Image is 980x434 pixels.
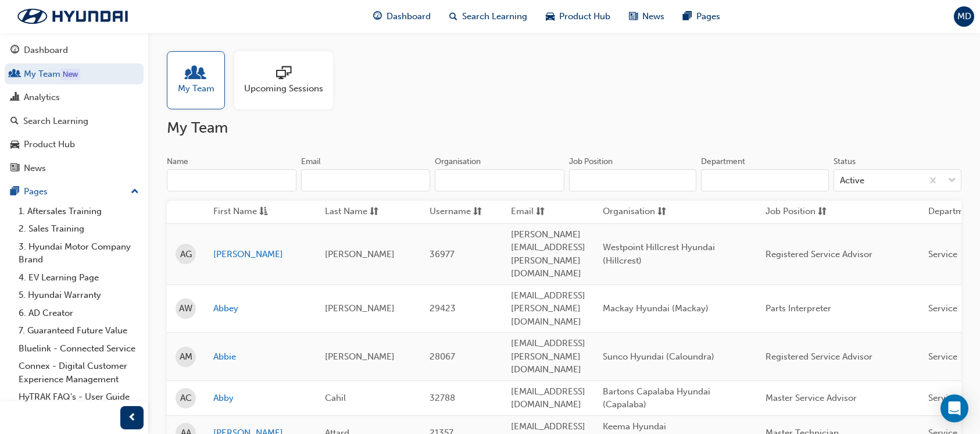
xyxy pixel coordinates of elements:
span: sorting-icon [818,205,827,219]
button: Emailsorting-icon [511,205,575,219]
a: Upcoming Sessions [234,51,342,109]
span: AM [180,350,192,364]
a: Abbey [213,302,307,315]
span: people-icon [10,69,19,80]
span: Email [511,205,534,219]
a: pages-iconPages [674,5,729,29]
span: 32788 [430,393,455,403]
span: guage-icon [10,45,19,56]
span: [EMAIL_ADDRESS][DOMAIN_NAME] [511,386,585,410]
span: Product Hub [559,10,610,23]
a: news-iconNews [620,5,674,29]
button: DashboardMy TeamAnalyticsSearch LearningProduct HubNews [5,37,144,181]
a: 5. Hyundai Warranty [14,286,144,304]
span: search-icon [10,116,19,127]
a: 3. Hyundai Motor Company Brand [14,238,144,269]
span: sessionType_ONLINE_URL-icon [276,66,291,82]
a: 7. Guaranteed Future Value [14,322,144,340]
input: Name [167,169,296,191]
button: Usernamesorting-icon [430,205,493,219]
span: Cahil [325,393,346,403]
span: Job Position [766,205,816,219]
span: AW [179,302,192,315]
span: Service [928,351,957,362]
h2: My Team [167,119,961,137]
span: car-icon [546,9,555,24]
span: search-icon [449,9,457,24]
input: Job Position [569,169,697,191]
span: Registered Service Advisor [766,249,872,259]
a: Abby [213,392,307,405]
span: [PERSON_NAME][EMAIL_ADDRESS][PERSON_NAME][DOMAIN_NAME] [511,229,585,279]
div: Product Hub [24,138,75,151]
button: Pages [5,181,144,202]
a: Product Hub [5,134,144,155]
input: Organisation [435,169,564,191]
span: Search Learning [462,10,527,23]
button: Last Namesorting-icon [325,205,389,219]
a: Connex - Digital Customer Experience Management [14,357,144,388]
span: Pages [696,10,720,23]
span: Westpoint Hillcrest Hyundai (Hillcrest) [603,242,715,266]
span: pages-icon [683,9,692,24]
div: Department [701,156,745,168]
span: 36977 [430,249,455,259]
div: Email [301,156,321,168]
div: Active [840,174,864,187]
input: Department [701,169,829,191]
span: Department [928,205,977,219]
div: Search Learning [23,115,88,128]
img: Trak [6,4,140,29]
span: First Name [213,205,257,219]
button: Organisationsorting-icon [603,205,667,219]
span: Dashboard [387,10,431,23]
div: Pages [24,185,48,198]
span: sorting-icon [370,205,378,219]
div: Status [834,156,856,168]
a: 2. Sales Training [14,220,144,238]
span: chart-icon [10,93,19,103]
div: Analytics [24,91,60,104]
a: 6. AD Creator [14,304,144,322]
span: AG [180,248,192,261]
a: Bluelink - Connected Service [14,340,144,358]
a: 1. Aftersales Training [14,202,144,220]
a: HyTRAK FAQ's - User Guide [14,388,144,406]
div: Tooltip anchor [60,69,80,80]
span: My Team [178,82,214,95]
a: 4. EV Learning Page [14,269,144,287]
span: down-icon [948,173,956,188]
span: news-icon [10,163,19,174]
span: Bartons Capalaba Hyundai (Capalaba) [603,386,710,410]
div: Dashboard [24,44,68,57]
span: [EMAIL_ADDRESS][PERSON_NAME][DOMAIN_NAME] [511,290,585,327]
span: [PERSON_NAME] [325,303,395,314]
a: Search Learning [5,111,144,132]
span: News [642,10,664,23]
button: First Nameasc-icon [213,205,277,219]
div: Name [167,156,188,168]
div: Open Intercom Messenger [940,394,968,422]
a: car-iconProduct Hub [537,5,620,29]
a: Abbie [213,350,307,364]
div: News [24,162,46,175]
span: MD [957,10,971,23]
a: search-iconSearch Learning [440,5,537,29]
a: My Team [5,63,144,85]
span: sorting-icon [473,205,482,219]
span: people-icon [188,66,203,82]
a: [PERSON_NAME] [213,248,307,261]
span: car-icon [10,140,19,150]
span: prev-icon [128,411,137,425]
span: asc-icon [259,205,268,219]
span: guage-icon [373,9,382,24]
span: Service [928,303,957,314]
span: news-icon [629,9,638,24]
span: Mackay Hyundai (Mackay) [603,303,709,314]
span: AC [180,392,192,405]
span: [PERSON_NAME] [325,249,395,259]
a: Dashboard [5,40,144,61]
a: guage-iconDashboard [364,5,440,29]
span: Service [928,393,957,403]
